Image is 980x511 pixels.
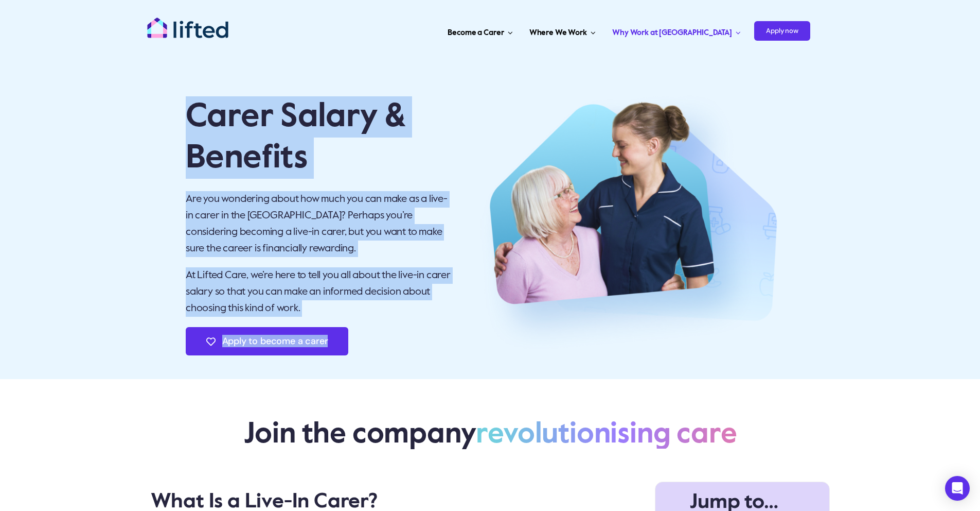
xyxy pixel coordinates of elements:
[609,15,744,46] a: Why Work at [GEOGRAPHIC_DATA]
[222,336,328,347] span: Apply to become a carer
[612,25,732,41] span: Why Work at [GEOGRAPHIC_DATA]
[151,421,830,449] h2: Join the company
[308,15,810,46] nav: Carer Jobs Menu
[526,15,599,46] a: Where We Work
[186,327,348,355] a: Apply to become a carer
[186,100,405,175] span: Carer Salary & Benefits
[468,77,794,369] img: Beome a Carer – Hero Image
[945,476,970,501] div: Open Intercom Messenger
[448,25,504,41] span: Become a Carer
[529,25,587,41] span: Where We Work
[147,17,229,27] a: lifted-logo
[476,421,737,449] span: revolutionising care
[186,194,448,254] span: Are you wondering about how much you can make as a live-in carer in the [GEOGRAPHIC_DATA]? Perhap...
[444,15,515,46] a: Become a Carer
[754,21,810,41] span: Apply now
[754,15,810,46] a: Apply now
[186,270,451,314] span: At Lifted Care, we’re here to tell you all about the live-in carer salary so that you can make an...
